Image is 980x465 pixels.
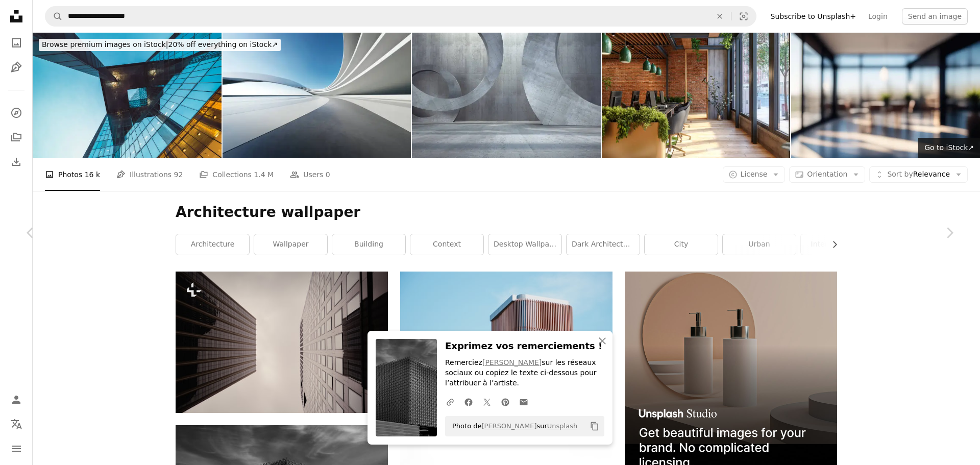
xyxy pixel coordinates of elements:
font: Subscribe to Unsplash+ [771,12,856,20]
a: desktop wallpaper [488,234,561,255]
font: Architecture wallpaper [176,204,360,221]
button: Search on Unsplash [45,7,63,26]
a: Explore [6,103,27,123]
a: interior design [801,234,874,255]
font: Login [868,12,888,20]
a: Download history [6,152,27,172]
a: city [645,234,718,255]
button: Copier dans le presse-papier [586,418,603,435]
font: ↗ [968,143,974,152]
a: Partagez-lePinterest [496,391,514,412]
button: Send an image [902,8,968,25]
button: Menu [6,438,27,459]
font: Illustrations [130,170,171,179]
a: Collections [6,127,27,148]
a: Urban [723,234,796,255]
a: Unsplash [547,422,577,430]
font: License [741,170,768,178]
font: Context [433,240,461,248]
font: Relevance [913,170,950,178]
a: dark architecture [567,234,640,255]
img: Abstract empty new generation building structure in gray concrete [412,33,601,158]
font: architecture [191,240,235,248]
a: Illustrations [6,57,27,78]
a: [PERSON_NAME] [482,358,542,366]
button: To erase [708,7,731,26]
img: Modern office building detail, London [33,33,222,158]
button: Search for visuals [731,7,756,26]
font: Go to iStock [924,143,968,152]
font: Send an image [908,12,962,20]
a: Partager par mail [514,391,533,412]
a: [PERSON_NAME] [481,422,536,430]
font: Collections [212,170,252,179]
a: Browse premium images on iStock|20% off everything on iStock↗ [33,33,287,57]
font: Orientation [807,170,847,178]
button: Language [6,414,27,434]
img: Some large buildings [176,272,388,413]
a: Partagez-leTwitter [478,391,496,412]
img: 3D rendering of futuristic architecture of abstract structure with empty concrete floor [223,33,411,158]
img: Sustainable Green Co-working Office Space [602,33,791,158]
font: Users [303,170,323,179]
h3: Exprimez vos remerciements ! [445,339,604,354]
font: 0 [326,170,330,179]
button: scroll the list to the right [825,234,837,255]
font: Sort by [887,170,913,178]
a: Subscribe to Unsplash+ [765,8,862,25]
img: brown concrete building during the day [400,272,612,413]
font: Urban [748,240,770,248]
img: Defocused background image of a spacious hallway in a modern office. [791,33,980,158]
button: Sort byRelevance [869,166,968,183]
a: Following [919,184,980,282]
font: ↗ [272,40,278,48]
span: Photo de sur [447,418,577,434]
font: 92 [174,170,183,179]
a: Context [410,234,483,255]
a: building [332,234,405,255]
font: desktop wallpaper [494,240,561,248]
font: building [354,240,383,248]
font: city [674,240,688,248]
a: wallpaper [254,234,327,255]
a: architecture [176,234,249,255]
font: 20% off everything on iStock [168,40,272,48]
a: Photos [6,33,27,53]
a: Collections 1.4 M [199,158,274,191]
a: Users 0 [290,158,330,191]
a: Some large buildings [176,337,388,347]
a: Go to iStock↗ [918,138,980,158]
a: Login [862,8,894,25]
a: Partagez-leFacebook [459,391,478,412]
font: 1.4 M [254,170,274,179]
a: Login / Register [6,389,27,410]
font: interior design [811,240,864,248]
p: Remerciez sur les réseaux sociaux ou copiez le texte ci-dessous pour l’attribuer à l’artiste. [445,358,604,388]
font: wallpaper [273,240,308,248]
form: Search for visuals across the entire site [45,6,756,27]
font: | [166,40,168,48]
font: Browse premium images on iStock [42,40,166,48]
button: Orientation [789,166,865,183]
button: License [723,166,786,183]
a: Illustrations 92 [116,158,183,191]
font: dark architecture [572,240,634,248]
